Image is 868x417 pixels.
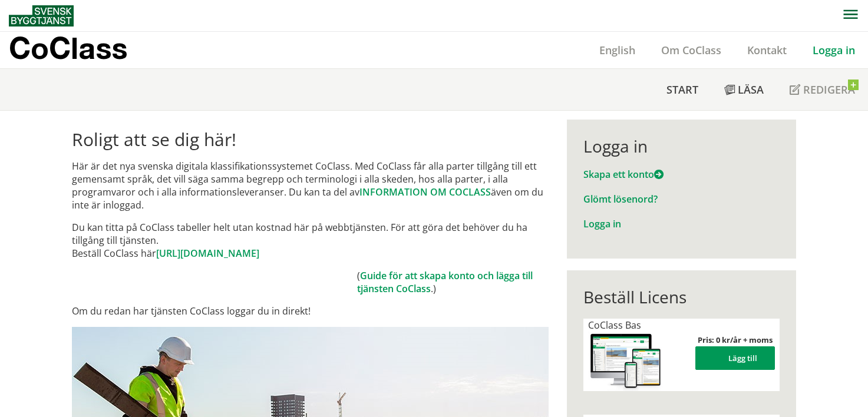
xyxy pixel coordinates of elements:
strong: Pris: 0 kr/år + moms [698,335,773,345]
td: ( .) [357,269,549,295]
a: Glömt lösenord? [583,193,658,206]
a: Guide för att skapa konto och lägga till tjänsten CoClass [357,269,533,295]
img: Svensk Byggtjänst [9,5,74,27]
a: Kontakt [734,43,800,57]
span: Start [666,82,698,97]
span: CoClass Bas [588,319,641,332]
a: [URL][DOMAIN_NAME] [156,247,259,260]
div: Logga in [583,136,780,156]
div: Beställ Licens [583,287,780,307]
a: CoClass [9,32,153,68]
a: Lägg till [695,353,775,363]
a: INFORMATION OM COCLASS [359,186,491,198]
p: Du kan titta på CoClass tabeller helt utan kostnad här på webbtjänsten. För att göra det behöver ... [72,221,549,260]
a: Skapa ett konto [583,168,664,181]
button: Lägg till [695,346,775,370]
img: coclass-license.jpg [588,332,664,391]
a: Start [654,69,711,110]
a: Logga in [583,217,621,230]
span: Läsa [738,82,764,97]
a: Logga in [800,43,868,57]
h1: Roligt att se dig här! [72,129,549,150]
p: Om du redan har tjänsten CoClass loggar du in direkt! [72,305,549,317]
a: English [586,43,648,57]
a: Om CoClass [648,43,734,57]
p: Här är det nya svenska digitala klassifikationssystemet CoClass. Med CoClass får alla parter till... [72,160,549,211]
p: CoClass [9,41,127,55]
a: Läsa [711,69,777,110]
